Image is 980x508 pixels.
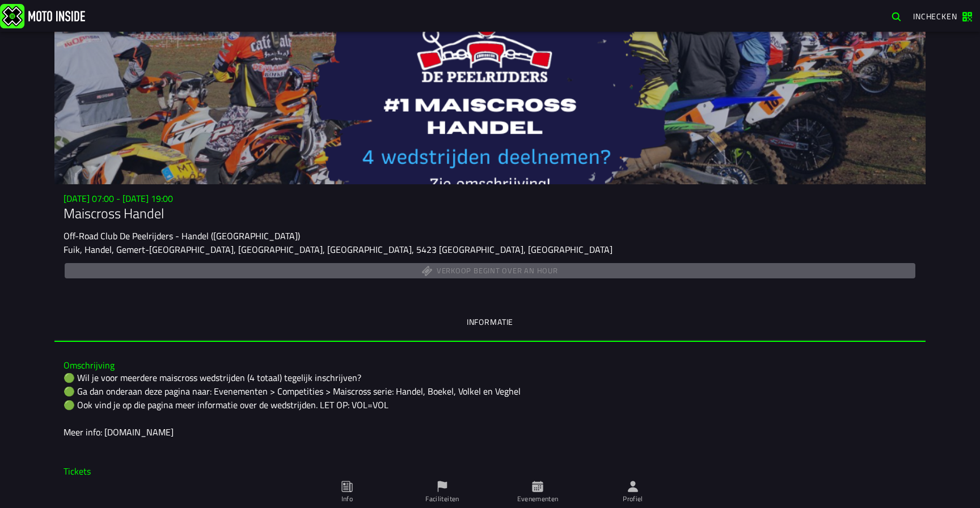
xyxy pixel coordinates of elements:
[425,494,459,504] ion-label: Faciliteiten
[623,494,643,504] ion-label: Profiel
[64,193,916,204] h3: [DATE] 07:00 - [DATE] 19:00
[64,229,300,243] ion-text: Off-Road Club De Peelrijders - Handel ([GEOGRAPHIC_DATA])
[64,360,916,371] h3: Omschrijving
[64,243,612,256] ion-text: Fuik, Handel, Gemert-[GEOGRAPHIC_DATA], [GEOGRAPHIC_DATA], [GEOGRAPHIC_DATA], 5423 [GEOGRAPHIC_DA...
[64,466,916,477] h3: Tickets
[913,10,957,22] span: Inchecken
[907,6,978,26] a: Inchecken
[64,371,916,439] div: 🟢 Wil je voor meerdere maiscross wedstrijden (4 totaal) tegelijk inschrijven? 🟢 Ga dan onderaan d...
[517,494,559,504] ion-label: Evenementen
[341,494,353,504] ion-label: Info
[64,204,916,222] h1: Maiscross Handel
